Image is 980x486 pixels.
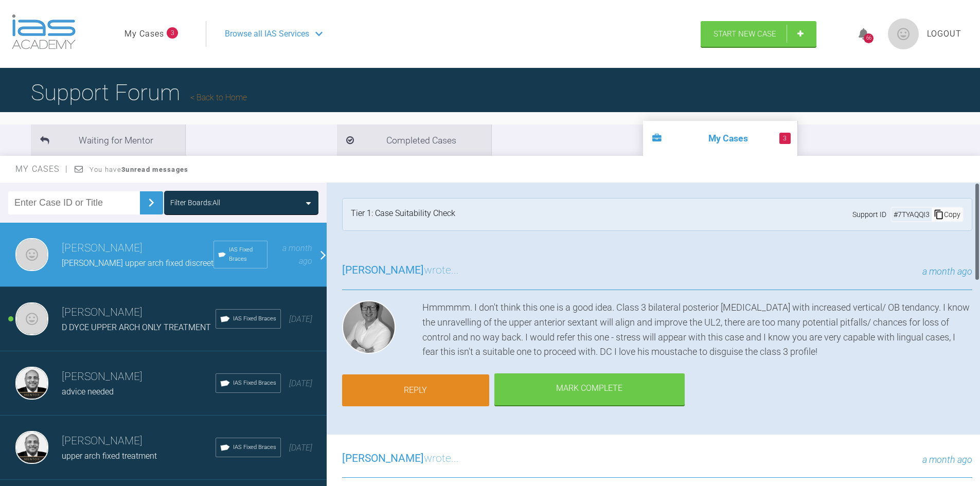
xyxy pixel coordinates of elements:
img: Darren Cromey [342,300,396,354]
a: Back to Home [190,93,247,102]
span: You have [90,166,189,173]
h3: [PERSON_NAME] [62,433,216,450]
li: Waiting for Mentor [31,124,185,156]
span: D DYCE UPPER ARCH ONLY TREATMENT [62,322,211,332]
strong: 3 unread messages [121,166,188,173]
span: My Cases [15,164,68,174]
span: IAS Fixed Braces [233,314,276,323]
img: Jigna Joshi [15,302,48,335]
span: [DATE] [289,314,312,324]
div: # 7TYAQQI3 [892,209,932,220]
span: 3 [167,27,178,39]
div: Tier 1: Case Suitability Check [351,207,455,222]
img: Jigna Joshi [15,238,48,271]
div: Mark Complete [494,373,685,405]
span: a month ago [922,266,972,277]
span: [PERSON_NAME] upper arch fixed discreet [62,258,213,268]
li: My Cases [643,121,797,156]
span: upper arch fixed treatment [62,451,157,461]
div: Hmmmmm. I don't think this one is a good idea. Class 3 bilateral posterior [MEDICAL_DATA] with in... [422,300,972,359]
a: Start New Case [701,21,816,47]
img: Utpalendu Bose [15,367,48,400]
input: Enter Case ID or Title [8,191,140,214]
img: Utpalendu Bose [15,431,48,464]
img: chevronRight.28bd32b0.svg [143,194,159,211]
div: Copy [932,208,963,221]
span: IAS Fixed Braces [229,245,263,264]
img: profile.png [888,19,919,49]
span: IAS Fixed Braces [233,443,276,452]
span: [PERSON_NAME] [342,264,424,276]
a: My Cases [124,27,164,41]
h3: wrote... [342,262,459,279]
span: Start New Case [714,29,776,39]
h3: [PERSON_NAME] [62,240,213,257]
img: logo-light.3e3ef733.png [12,14,76,49]
span: Browse all IAS Services [225,27,309,41]
span: a month ago [282,243,312,266]
a: Logout [927,27,961,41]
h3: [PERSON_NAME] [62,304,216,321]
span: Support ID [852,209,886,220]
span: a month ago [922,454,972,465]
span: [DATE] [289,443,312,453]
h3: wrote... [342,450,459,467]
div: 66 [864,33,874,43]
li: Completed Cases [337,124,491,156]
span: advice needed [62,387,114,397]
span: [PERSON_NAME] [342,452,424,464]
span: 3 [779,133,791,144]
div: Filter Boards: All [170,197,220,208]
h1: Support Forum [31,75,247,111]
span: IAS Fixed Braces [233,379,276,388]
h3: [PERSON_NAME] [62,368,216,386]
span: [DATE] [289,379,312,388]
a: Reply [342,374,489,406]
